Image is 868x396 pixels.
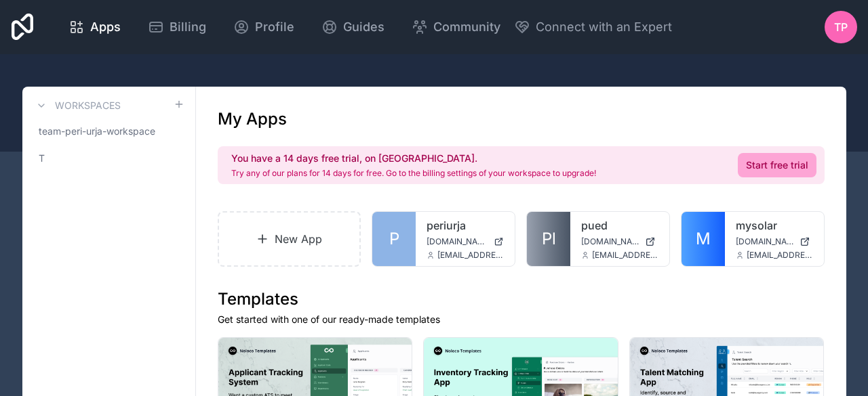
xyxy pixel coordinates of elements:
[427,236,488,247] span: [DOMAIN_NAME]
[222,12,305,42] a: Profile
[738,153,816,177] a: Start free trial
[90,18,121,37] span: Apps
[834,19,848,35] span: TP
[427,236,504,247] a: [DOMAIN_NAME]
[231,168,596,179] p: Try any of our plans for 14 days for free. Go to the billing settings of your workspace to upgrade!
[736,217,813,234] a: mysolar
[33,146,184,171] a: T
[401,12,511,42] a: Community
[581,236,639,247] span: [DOMAIN_NAME]
[33,119,184,144] a: team-peri-urja-workspace
[55,99,121,112] h3: Workspaces
[218,211,361,267] a: New App
[58,12,132,42] a: Apps
[39,152,45,165] span: T
[372,212,416,266] a: P
[218,313,825,326] p: Get started with one of our ready-made templates
[255,18,294,37] span: Profile
[581,236,658,247] a: [DOMAIN_NAME]
[747,250,813,261] span: [EMAIL_ADDRESS][DOMAIN_NAME]
[542,228,556,250] span: Pl
[736,236,794,247] span: [DOMAIN_NAME]
[137,12,217,42] a: Billing
[427,217,504,234] a: periurja
[343,18,384,37] span: Guides
[536,18,672,37] span: Connect with an Expert
[527,212,570,266] a: Pl
[231,152,596,165] h2: You have a 14 days free trial, on [GEOGRAPHIC_DATA].
[696,228,711,250] span: M
[33,97,121,114] a: Workspaces
[433,18,500,37] span: Community
[581,217,658,234] a: pued
[682,212,725,266] a: M
[389,228,399,250] span: P
[592,250,658,261] span: [EMAIL_ADDRESS][DOMAIN_NAME]
[170,18,206,37] span: Billing
[218,108,287,130] h1: My Apps
[39,125,155,138] span: team-peri-urja-workspace
[736,236,813,247] a: [DOMAIN_NAME]
[514,18,672,37] button: Connect with an Expert
[218,288,825,310] h1: Templates
[311,12,395,42] a: Guides
[437,250,504,261] span: [EMAIL_ADDRESS][DOMAIN_NAME]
